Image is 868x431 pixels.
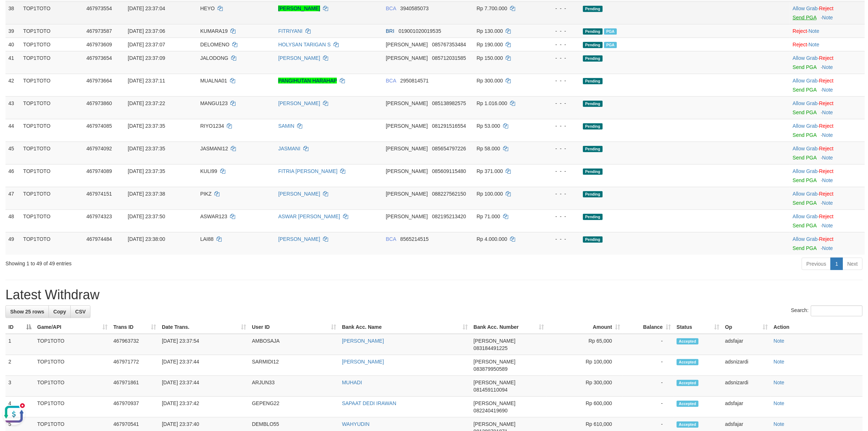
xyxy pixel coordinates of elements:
[34,376,110,397] td: TOP1TOTO
[540,190,577,197] div: - - -
[774,338,785,344] a: Note
[86,213,112,219] span: 467974323
[793,123,819,129] span: ·
[75,309,86,315] span: CSV
[200,168,217,174] span: KULI99
[278,55,320,61] a: [PERSON_NAME]
[793,55,819,61] span: ·
[128,100,165,106] span: [DATE] 23:37:22
[623,334,674,355] td: -
[822,15,833,20] a: Note
[793,42,807,47] a: Reject
[583,191,603,197] span: Pending
[774,421,785,427] a: Note
[830,258,843,270] a: 1
[342,421,370,427] a: WAHYUDIN
[722,376,771,397] td: adsnizardi
[540,41,577,48] div: - - -
[386,236,396,242] span: BCA
[20,164,83,187] td: TOP1TOTO
[540,168,577,175] div: - - -
[819,5,834,11] a: Reject
[278,236,320,242] a: [PERSON_NAME]
[432,191,466,197] span: Copy 088227562150 to clipboard
[5,96,20,119] td: 43
[86,42,112,47] span: 467973609
[819,55,834,61] a: Reject
[5,232,20,255] td: 49
[474,380,515,385] span: [PERSON_NAME]
[822,155,833,161] a: Note
[677,401,698,407] span: Accepted
[722,334,771,355] td: adsfajar
[583,55,603,62] span: Pending
[5,320,34,334] th: ID: activate to sort column descending
[793,100,819,106] span: ·
[86,123,112,129] span: 467974085
[547,397,623,417] td: Rp 600,000
[386,146,428,151] span: [PERSON_NAME]
[200,42,229,47] span: DELOMENO
[793,191,819,197] span: ·
[278,168,338,174] a: FITRIA [PERSON_NAME]
[540,54,577,62] div: - - -
[793,123,817,129] a: Allow Grab
[278,5,320,11] a: [PERSON_NAME]
[476,236,507,242] span: Rp 4.000.000
[471,320,547,334] th: Bank Acc. Number: activate to sort column ascending
[110,334,159,355] td: 467963732
[722,397,771,417] td: adsfajar
[432,168,466,174] span: Copy 085609115480 to clipboard
[5,119,20,142] td: 44
[793,155,816,161] a: Send PGA
[774,380,785,385] a: Note
[476,168,503,174] span: Rp 371.000
[34,355,110,376] td: TOP1TOTO
[474,400,515,406] span: [PERSON_NAME]
[110,355,159,376] td: 467971772
[793,177,816,183] a: Send PGA
[476,5,507,11] span: Rp 7.700.000
[822,245,833,251] a: Note
[793,200,816,206] a: Send PGA
[793,87,816,93] a: Send PGA
[604,42,617,48] span: Marked by adsfajar
[200,5,215,11] span: HEYO
[583,236,603,243] span: Pending
[128,213,165,219] span: [DATE] 23:37:50
[432,42,466,47] span: Copy 085767353484 to clipboard
[790,51,865,74] td: ·
[128,28,165,34] span: [DATE] 23:37:06
[790,74,865,96] td: ·
[674,320,722,334] th: Status: activate to sort column ascending
[5,1,20,24] td: 38
[86,146,112,151] span: 467974092
[34,320,110,334] th: Game/API: activate to sort column ascending
[249,355,339,376] td: SARMIDI12
[623,397,674,417] td: -
[604,28,617,35] span: Marked by adskelvin
[547,334,623,355] td: Rp 65,000
[474,366,507,372] span: Copy 083879950589 to clipboard
[5,24,20,38] td: 39
[793,146,819,151] span: ·
[5,74,20,96] td: 42
[722,355,771,376] td: adsnizardi
[793,5,817,11] a: Allow Grab
[583,214,603,220] span: Pending
[547,355,623,376] td: Rp 100,000
[809,28,820,34] a: Note
[790,119,865,142] td: ·
[583,28,603,35] span: Pending
[128,78,165,84] span: [DATE] 23:37:11
[159,376,249,397] td: [DATE] 23:37:44
[110,320,159,334] th: Trans ID: activate to sort column ascending
[20,232,83,255] td: TOP1TOTO
[200,146,228,151] span: JASMANI12
[249,320,339,334] th: User ID: activate to sort column ascending
[822,177,833,183] a: Note
[540,100,577,107] div: - - -
[793,191,817,197] a: Allow Grab
[386,213,428,219] span: [PERSON_NAME]
[5,209,20,232] td: 48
